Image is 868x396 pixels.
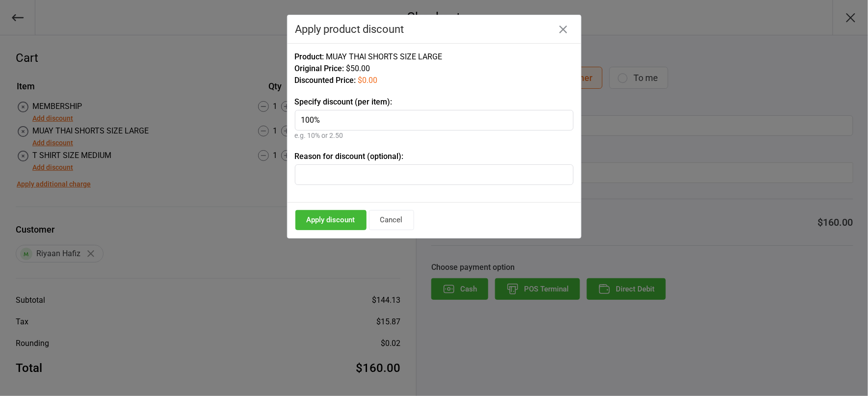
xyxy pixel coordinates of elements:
[295,51,574,63] div: MUAY THAI SHORTS SIZE LARGE
[295,23,573,35] div: Apply product discount
[295,210,367,230] button: Apply discount
[369,210,414,230] button: Cancel
[295,96,574,108] label: Specify discount (per item):
[295,76,356,85] span: Discounted Price:
[295,52,324,61] span: Product:
[358,76,378,85] span: $0.00
[295,63,574,75] div: $50.00
[295,151,574,162] label: Reason for discount (optional):
[295,131,574,141] div: e.g. 10% or 2.50
[295,64,344,73] span: Original Price:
